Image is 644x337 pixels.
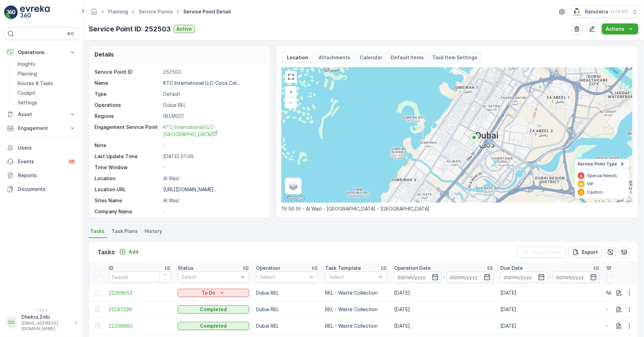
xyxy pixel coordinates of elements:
[602,23,638,34] button: Actions
[578,161,617,167] span: Service Point Type
[286,178,301,194] a: Layers
[587,190,603,195] p: Caution
[182,274,238,280] p: Select
[290,89,293,95] span: +
[15,69,79,79] a: Planning
[549,273,552,281] p: -
[4,308,79,312] span: v 1.52.0
[95,142,160,149] p: Note
[497,318,603,334] td: [DATE]
[531,249,562,256] p: Clear Filters
[286,72,296,82] a: View Fullscreen
[286,87,296,97] a: Zoom In
[18,80,53,87] p: Routes & Tasks
[163,124,262,138] a: KTC International LLC-Coca Cola Arena
[568,247,602,258] button: Export
[163,80,241,86] p: KTC International LLC-Coca Col...
[4,6,18,19] img: logo
[95,50,114,59] p: Details
[4,314,79,331] button: DDDhekra.Zribi[EMAIL_ADDRESS][DOMAIN_NAME]
[4,168,79,182] a: Reports
[163,142,262,149] p: -
[95,164,160,171] p: Time Window
[95,113,160,120] p: Regions
[575,159,629,170] summary: Service Point Type
[20,6,50,19] img: logo_light-DOdMpM7g.png
[18,61,35,68] p: Insights
[329,274,377,280] p: Select
[129,248,138,255] p: Add
[4,155,79,168] a: Events99
[109,289,171,296] a: 22269653
[116,248,141,256] button: Add
[109,323,171,329] a: 22208880
[174,25,195,33] button: Active
[582,249,598,256] p: Export
[391,285,497,301] td: [DATE]
[500,272,548,283] input: dd/mm/yyyy
[394,265,431,272] p: Operation Date
[178,305,249,314] button: Completed
[109,306,171,313] span: 22247298
[21,314,71,320] p: Dhekra.Zribi
[108,9,128,14] a: Planning
[18,111,65,118] p: Asset
[391,318,497,334] td: [DATE]
[182,8,232,15] span: Service Point Detail
[325,289,387,296] p: REL - Waste Collection
[325,323,387,329] p: REL - Waste Collection
[18,49,65,56] p: Operations
[95,80,160,86] p: Name
[95,307,100,312] div: Toggle Row Selected
[95,186,160,193] p: Location URL
[497,285,603,301] td: [DATE]
[15,59,79,69] a: Insights
[286,97,296,108] a: Zoom Out
[447,272,494,283] input: dd/mm/yyyy
[163,208,262,215] p: -
[109,272,171,283] input: Search
[163,91,262,98] p: Default
[95,69,160,75] p: Service Point ID
[587,173,617,178] p: Special Needs
[6,317,17,328] div: DD
[18,70,37,77] p: Planning
[325,306,387,313] p: REL - Waste Collection
[95,290,100,296] div: Toggle Row Selected
[611,9,629,14] p: ( +04:00 )
[18,186,76,193] p: Documents
[178,322,249,330] button: Completed
[18,90,36,96] p: Cockpit
[325,265,361,272] p: Task Template
[18,158,64,165] p: Events
[200,323,227,329] p: Completed
[163,69,262,75] p: 252503
[89,24,171,34] p: Service Point ID: 252503
[95,323,100,329] div: Toggle Row Selected
[18,144,76,151] p: Users
[360,54,383,61] p: Calendar
[391,54,424,61] p: Default Items
[553,272,600,283] input: dd/mm/yyyy
[67,31,74,37] p: ⌘B
[163,164,262,171] p: -
[200,306,227,313] p: Completed
[18,99,37,106] p: Settings
[587,181,594,187] p: VIP
[95,175,160,182] p: Location
[95,102,160,109] p: Operations
[163,197,262,204] p: Al Wasl
[138,9,173,14] a: Service Points
[95,208,160,215] p: Company Name
[283,194,306,203] img: Google
[145,228,162,235] span: History
[163,186,216,192] p: [URL][DOMAIN_NAME]..
[432,54,478,61] p: Task Item Settings
[18,125,65,132] p: Engagement
[4,141,79,155] a: Users
[572,6,638,18] button: Renuterra(+04:00)
[585,8,608,15] p: Renuterra
[18,172,76,179] p: Reports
